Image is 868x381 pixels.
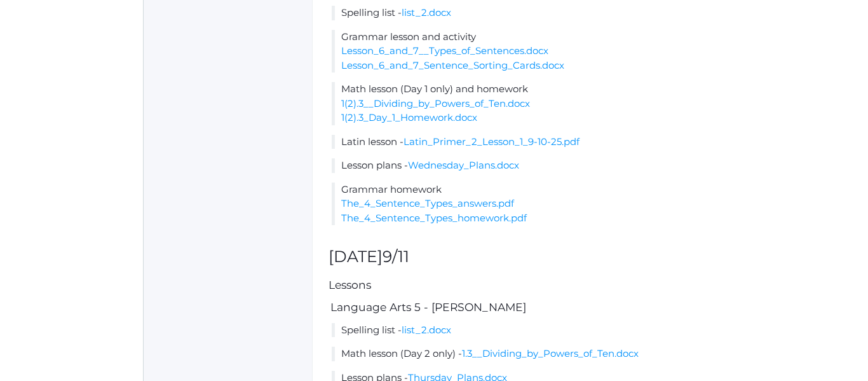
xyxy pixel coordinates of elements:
[332,347,864,361] li: Math lesson (Day 2 only) -
[341,212,527,224] a: The_4_Sentence_Types_homework.pdf
[341,197,514,209] a: The_4_Sentence_Types_answers.pdf
[402,324,451,336] a: list_2.docx
[462,347,639,359] a: 1.3__Dividing_by_Powers_of_Ten.docx
[341,45,548,57] a: Lesson_6_and_7__Types_of_Sentences.docx
[403,135,580,148] a: Latin_Primer_2_Lesson_1_9-10-25.pdf
[329,248,864,266] h2: [DATE]
[329,279,864,291] h5: Lessons
[332,135,864,149] li: Latin lesson -
[329,301,864,314] h5: Language Arts 5 - [PERSON_NAME]
[341,111,477,123] a: 1(2).3_Day_1_Homework.docx
[341,59,564,71] a: Lesson_6_and_7_Sentence_Sorting_Cards.docx
[383,247,409,266] span: 9/11
[402,6,451,18] a: list_2.docx
[332,6,864,20] li: Spelling list -
[332,183,864,226] li: Grammar homework
[332,158,864,173] li: Lesson plans -
[332,323,864,338] li: Spelling list -
[332,82,864,125] li: Math lesson (Day 1 only) and homework
[408,159,519,171] a: Wednesday_Plans.docx
[341,97,530,109] a: 1(2).3__Dividing_by_Powers_of_Ten.docx
[332,30,864,73] li: Grammar lesson and activity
